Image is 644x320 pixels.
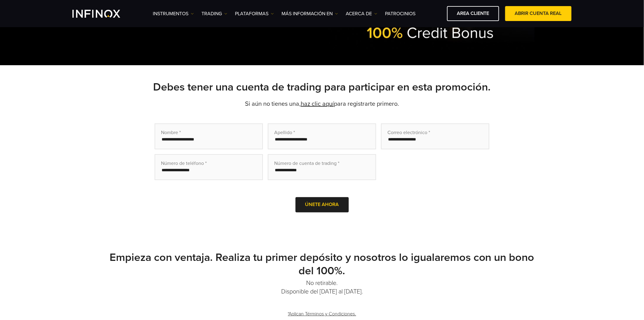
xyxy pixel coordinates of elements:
[296,197,349,212] button: Únete ahora
[109,100,535,108] p: Si aún no tienes una, para registrarte primero.
[447,6,499,21] a: AREA CLIENTE
[153,80,491,94] strong: Debes tener una cuenta de trading para participar en esta promoción.
[505,6,572,21] a: ABRIR CUENTA REAL
[346,10,377,17] a: ACERCA DE
[282,10,338,17] a: Más información en
[301,100,334,108] a: haz clic aquí
[305,201,339,208] span: Únete ahora
[385,10,415,17] a: Patrocinios
[72,10,135,18] a: INFINOX Logo
[235,10,274,17] a: PLATAFORMAS
[201,10,227,17] a: TRADING
[109,279,535,296] p: No retirable. Disponible del [DATE] al [DATE].
[110,251,534,277] strong: Empieza con ventaja. Realiza tu primer depósito y nosotros lo igualaremos con un bono del 100%.
[153,10,194,17] a: Instrumentos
